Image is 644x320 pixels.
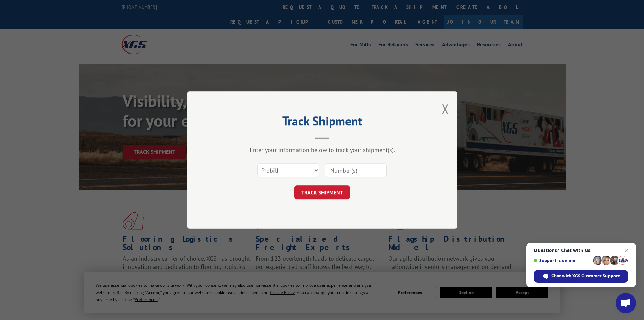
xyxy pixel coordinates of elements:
[534,270,628,283] div: Chat with XGS Customer Support
[534,248,628,253] span: Questions? Chat with us!
[442,100,449,118] button: Close modal
[616,293,636,313] div: Open chat
[221,116,424,129] h2: Track Shipment
[325,163,387,177] input: Number(s)
[623,246,631,254] span: Close chat
[534,258,591,263] span: Support is online
[294,185,350,199] button: TRACK SHIPMENT
[221,146,424,154] div: Enter your information below to track your shipment(s).
[551,273,620,279] span: Chat with XGS Customer Support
